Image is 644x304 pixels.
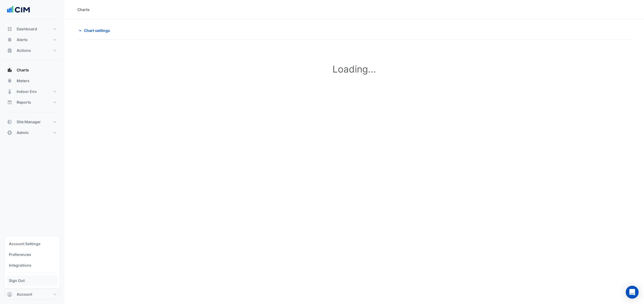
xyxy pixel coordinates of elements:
[4,86,60,97] button: Indoor Env
[7,119,12,125] app-icon: Site Manager
[7,78,12,84] app-icon: Meters
[7,26,12,32] app-icon: Dashboard
[17,37,28,42] span: Alerts
[7,260,58,271] a: Integrations
[17,100,31,105] span: Reports
[7,67,12,73] app-icon: Charts
[7,37,12,42] app-icon: Alerts
[4,24,60,34] button: Dashboard
[17,67,29,73] span: Charts
[4,236,60,288] div: Account
[626,286,639,299] div: Open Intercom Messenger
[77,26,114,35] button: Chart settings
[17,292,32,297] span: Account
[17,130,29,135] span: Admin
[4,97,60,108] button: Reports
[17,48,31,53] span: Actions
[77,7,90,12] div: Charts
[7,238,58,249] a: Account Settings
[89,63,619,75] h1: Loading...
[4,45,60,56] button: Actions
[6,4,31,15] img: Company Logo
[7,48,12,53] app-icon: Actions
[4,289,60,300] button: Account
[4,34,60,45] button: Alerts
[4,75,60,86] button: Meters
[4,117,60,127] button: Site Manager
[4,127,60,138] button: Admin
[17,89,37,94] span: Indoor Env
[7,89,12,94] app-icon: Indoor Env
[84,28,110,33] span: Chart settings
[17,78,30,84] span: Meters
[7,130,12,135] app-icon: Admin
[17,119,41,125] span: Site Manager
[7,249,58,260] a: Preferences
[7,100,12,105] app-icon: Reports
[7,275,58,286] a: Sign Out
[4,65,60,75] button: Charts
[17,26,37,32] span: Dashboard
